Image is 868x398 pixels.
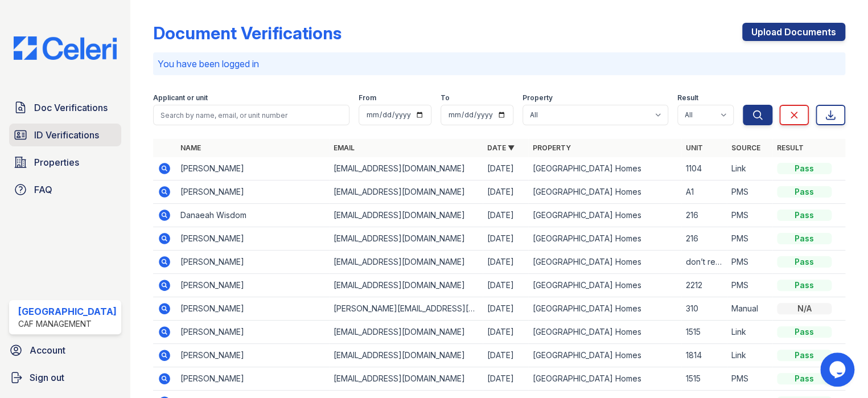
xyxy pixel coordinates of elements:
div: Pass [777,373,832,384]
td: [GEOGRAPHIC_DATA] Homes [528,344,681,367]
td: [GEOGRAPHIC_DATA] Homes [528,180,681,204]
a: FAQ [9,178,121,201]
td: [EMAIL_ADDRESS][DOMAIN_NAME] [329,251,482,274]
div: Pass [777,326,832,338]
td: [DATE] [483,321,528,344]
label: Property [523,93,553,102]
td: 1515 [681,321,727,344]
div: Pass [777,186,832,198]
td: [DATE] [483,180,528,204]
td: [DATE] [483,274,528,297]
td: Manual [727,297,772,321]
td: Link [727,321,772,344]
td: [GEOGRAPHIC_DATA] Homes [528,251,681,274]
div: Pass [777,256,832,268]
td: [EMAIL_ADDRESS][DOMAIN_NAME] [329,344,482,367]
td: [PERSON_NAME] [176,321,329,344]
td: Link [727,344,772,367]
td: [PERSON_NAME] [176,367,329,391]
div: [GEOGRAPHIC_DATA] [18,305,117,318]
td: don’t remember [681,251,727,274]
td: [DATE] [483,367,528,391]
td: [GEOGRAPHIC_DATA] Homes [528,227,681,251]
td: [PERSON_NAME] [176,157,329,180]
span: Sign out [30,371,64,384]
a: Doc Verifications [9,96,121,119]
td: [DATE] [483,251,528,274]
td: [PERSON_NAME] [176,227,329,251]
td: [DATE] [483,344,528,367]
div: Pass [777,163,832,174]
span: Doc Verifications [34,101,108,114]
td: [EMAIL_ADDRESS][DOMAIN_NAME] [329,367,482,391]
td: [EMAIL_ADDRESS][DOMAIN_NAME] [329,321,482,344]
td: [GEOGRAPHIC_DATA] Homes [528,157,681,180]
td: Danaeah Wisdom [176,204,329,227]
td: [DATE] [483,227,528,251]
a: Sign out [5,366,126,389]
td: PMS [727,180,772,204]
td: PMS [727,227,772,251]
td: Link [727,157,772,180]
label: Result [677,93,698,102]
a: Name [180,143,201,152]
td: PMS [727,274,772,297]
label: From [359,93,376,102]
td: 1104 [681,157,727,180]
td: [GEOGRAPHIC_DATA] Homes [528,297,681,321]
td: [PERSON_NAME] [176,344,329,367]
td: 310 [681,297,727,321]
td: [GEOGRAPHIC_DATA] Homes [528,274,681,297]
label: To [441,93,450,102]
td: [PERSON_NAME] [176,180,329,204]
td: PMS [727,204,772,227]
a: Property [533,143,571,152]
td: 1515 [681,367,727,391]
a: Upload Documents [742,23,845,41]
input: Search by name, email, or unit number [153,105,349,125]
td: 2212 [681,274,727,297]
td: [PERSON_NAME] [176,297,329,321]
td: [GEOGRAPHIC_DATA] Homes [528,321,681,344]
div: N/A [777,303,832,314]
td: [DATE] [483,157,528,180]
td: [DATE] [483,204,528,227]
td: [DATE] [483,297,528,321]
div: Pass [777,233,832,244]
td: [EMAIL_ADDRESS][DOMAIN_NAME] [329,157,482,180]
td: [PERSON_NAME][EMAIL_ADDRESS][DOMAIN_NAME] [329,297,482,321]
span: FAQ [34,183,52,196]
a: ID Verifications [9,124,121,146]
td: [GEOGRAPHIC_DATA] Homes [528,204,681,227]
div: Pass [777,280,832,291]
div: CAF Management [18,318,117,330]
td: [GEOGRAPHIC_DATA] Homes [528,367,681,391]
a: Result [777,143,804,152]
td: [PERSON_NAME] [176,274,329,297]
a: Source [731,143,760,152]
td: 1814 [681,344,727,367]
div: Document Verifications [153,23,342,43]
label: Applicant or unit [153,93,208,102]
td: [EMAIL_ADDRESS][DOMAIN_NAME] [329,180,482,204]
span: Account [30,343,65,357]
img: CE_Logo_Blue-a8612792a0a2168367f1c8372b55b34899dd931a85d93a1a3d3e32e68fde9ad4.png [5,36,126,60]
a: Date ▼ [487,143,515,152]
td: [PERSON_NAME] [176,251,329,274]
td: 216 [681,227,727,251]
p: You have been logged in [158,57,841,71]
div: Pass [777,210,832,221]
iframe: chat widget [820,352,857,387]
td: A1 [681,180,727,204]
td: 216 [681,204,727,227]
td: [EMAIL_ADDRESS][DOMAIN_NAME] [329,227,482,251]
div: Pass [777,350,832,361]
td: [EMAIL_ADDRESS][DOMAIN_NAME] [329,204,482,227]
td: [EMAIL_ADDRESS][DOMAIN_NAME] [329,274,482,297]
a: Email [334,143,355,152]
a: Properties [9,151,121,174]
span: Properties [34,155,79,169]
a: Account [5,339,126,362]
td: PMS [727,251,772,274]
